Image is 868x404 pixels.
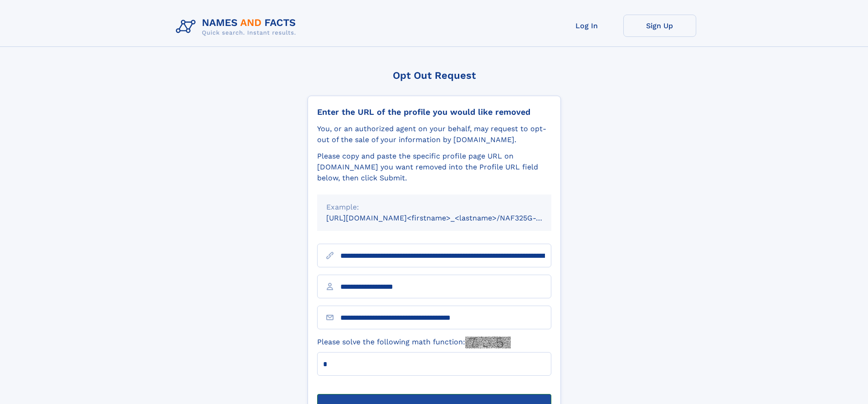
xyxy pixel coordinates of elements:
[317,123,551,145] div: You, or an authorized agent on your behalf, may request to opt-out of the sale of your informatio...
[326,214,569,222] small: [URL][DOMAIN_NAME]<firstname>_<lastname>/NAF325G-xxxxxxxx
[317,151,551,184] div: Please copy and paste the specific profile page URL on [DOMAIN_NAME] you want removed into the Pr...
[172,15,303,39] img: Logo Names and Facts
[550,15,623,37] a: Log In
[308,70,561,81] div: Opt Out Request
[623,15,696,37] a: Sign Up
[326,202,542,213] div: Example:
[317,337,511,348] label: Please solve the following math function:
[317,107,551,117] div: Enter the URL of the profile you would like removed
